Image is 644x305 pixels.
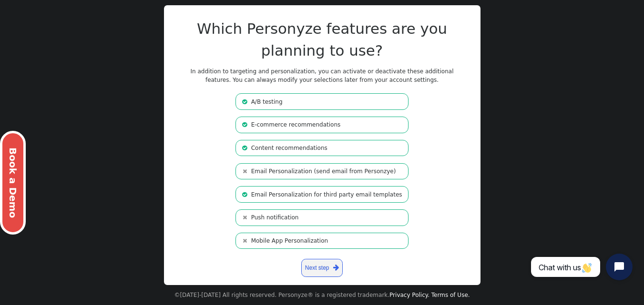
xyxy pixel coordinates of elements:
[235,163,408,179] li: Email Personalization (send email from Personzye)
[235,209,408,226] li: Push notification
[243,215,247,220] span: 
[235,117,408,133] li: E-commerce recommendations
[179,67,465,84] p: In addition to targeting and personalization, you can activate or deactivate these additional fea...
[242,122,247,128] span: 
[243,168,247,174] span: 
[235,233,408,249] li: Mobile App Personalization
[242,99,247,105] span: 
[301,259,343,277] a: Next step
[243,238,247,244] span: 
[174,285,470,305] center: ©[DATE]-[DATE] All rights reserved. Personyze® is a registered trademark.
[333,263,339,273] span: 
[235,186,408,202] li: Email Personalization for third party email templates
[235,140,408,156] li: Content recommendations
[242,192,247,197] span: 
[431,292,470,298] a: Terms of Use.
[389,292,429,298] a: Privacy Policy.
[179,18,465,62] h2: Which Personyze features are you planning to use?
[235,93,408,109] li: A/B testing
[242,145,247,151] span: 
